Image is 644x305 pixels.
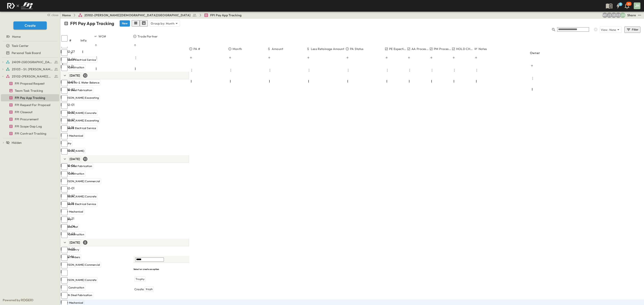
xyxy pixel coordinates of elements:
a: FPI Pay App Tracking [204,13,241,17]
div: Trophy [134,276,189,282]
input: Select row [61,80,68,86]
div: table view [132,20,148,27]
div: Monica Pruteanu (mpruteanu@fpibuilders.com) [602,13,608,18]
span: FPI Pay App Tracking [210,13,241,17]
nav: breadcrumbs [62,13,244,17]
span: Team Task Tracking [15,88,43,93]
span: FPI Scope Gap Log [15,124,42,129]
span: FPI Procurement [15,117,39,121]
input: Select row [61,255,68,261]
button: Sort [94,43,98,47]
input: Select row [61,88,68,94]
input: Select row [61,65,68,71]
span: Trophy [136,277,144,281]
input: Select row [61,125,68,132]
span: [DATE] [70,240,80,244]
p: None [609,27,616,32]
div: FPI Closeouttest [1,109,59,116]
input: Select row [61,277,68,284]
h6: 9 [620,2,621,6]
button: Create [13,21,47,29]
button: Filter [624,27,640,33]
p: WO# [98,34,106,39]
div: Personal Task Boardtest [1,49,59,56]
span: FPI Request For Proposal [15,103,50,107]
input: Select row [61,118,68,124]
a: FPI Proposal Request [1,80,58,87]
input: Select row [61,110,68,117]
div: 25102-Christ The Redeemer Anglican Churchtest [1,73,59,80]
a: FPI Closeout [1,109,58,115]
span: [DATE] [70,73,80,77]
p: Trade Partner [138,34,158,39]
div: Jesse Sullivan (jsullivan@fpibuilders.com) [607,13,612,18]
span: FPI Pay App Tracking [15,96,45,100]
span: FPI Proposal Request [15,81,44,86]
input: Select row [61,209,68,215]
div: FPI Scope Gap Logtest [1,123,59,130]
input: Select all rows [61,35,68,42]
input: Select row [61,57,68,63]
a: FPI Contract Tracking [1,130,58,137]
p: Group by: [151,21,165,26]
div: 24109-St. Teresa of Calcutta Parish Halltest [1,58,59,66]
div: Regina Barnett (rbarnett@fpibuilders.com) [616,13,621,18]
input: Select row [61,247,68,253]
span: troph [146,287,153,291]
div: FPI Pay App Trackingtest [1,94,59,101]
span: [DATE] [70,157,80,161]
div: FPI Request For Proposaltest [1,101,59,109]
button: kanban view [140,20,148,27]
div: FPI Contract Trackingtest [1,130,59,137]
p: View: [601,28,608,32]
button: 9 [614,2,623,10]
div: Sterling Barnett (sterling@fpibuilders.com) [611,13,616,18]
span: Task Center [12,44,29,48]
input: Select row [61,141,68,147]
img: c8d7d1ed905e502e8f77bf7063faec64e13b34fdb1f2bdd94b0e311fc34f8000.png [5,1,34,10]
span: Hidden [12,140,22,145]
p: Month [166,21,174,26]
div: Jose Hurtado (jhurtado@fpibuilders.com) [620,13,625,18]
input: Select row [61,217,68,223]
span: 25103 - St. [PERSON_NAME] Phase 2 [12,67,53,71]
div: Filter [626,27,639,32]
input: Select row [61,292,68,299]
span: Personal Task Board [12,51,41,55]
div: # [69,34,80,47]
div: Share [627,13,636,17]
span: 25102-[PERSON_NAME][DEMOGRAPHIC_DATA][GEOGRAPHIC_DATA] [84,13,191,17]
input: Select row [61,270,68,276]
input: Select row [61,262,68,268]
a: Team Task Tracking [1,88,58,94]
button: New [120,20,130,27]
div: 8 [83,240,87,245]
span: FPI Closeout [15,110,32,114]
button: JH [633,2,641,10]
p: Create [134,286,144,292]
button: row view [132,20,140,27]
a: FPI Request For Proposal [1,102,58,108]
div: Team Task Trackingtest [1,87,59,94]
input: Select row [61,224,68,230]
input: Select row [61,232,68,238]
a: Personal Task Board [1,50,58,56]
h6: Select or create an option [133,268,189,271]
button: test [637,13,642,18]
span: 25102-Christ The Redeemer Anglican Church [12,74,53,79]
input: Select row [61,148,68,155]
input: Select row [61,50,68,56]
input: Select row [61,201,68,208]
span: close [51,13,58,17]
div: Info [80,34,94,47]
a: 24109-St. Teresa of Calcutta Parish Hall [6,59,58,65]
div: FPI Proposal Requesttest [1,80,59,87]
input: Select row [61,95,68,101]
a: 25102-[PERSON_NAME][DEMOGRAPHIC_DATA][GEOGRAPHIC_DATA] [78,13,197,17]
a: FPI Procurement [1,116,58,122]
input: Select row [61,133,68,139]
input: Select row [61,163,68,170]
div: 10 [83,157,87,161]
input: Select row [61,186,68,192]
